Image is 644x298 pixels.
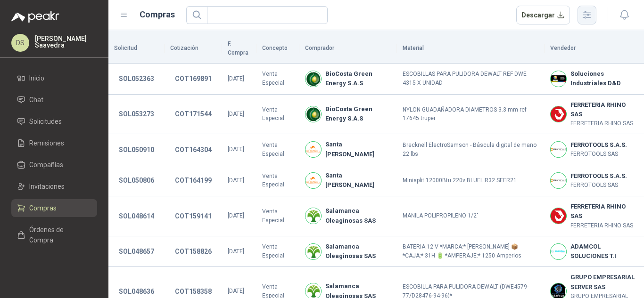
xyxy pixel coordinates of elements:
[397,196,545,236] td: MANILA POLIPROPILENO 1/2"
[397,34,545,64] th: Material
[305,208,321,224] img: Company Logo
[570,221,638,230] p: FERRETERIA RHINO SAS
[228,212,244,219] span: [DATE]
[551,208,566,224] img: Company Logo
[570,181,627,190] p: FERROTOOLS SAS
[325,69,391,89] b: BioCosta Green Energy S.A.S
[29,138,64,148] span: Remisiones
[228,75,244,82] span: [DATE]
[305,106,321,122] img: Company Logo
[11,221,97,249] a: Órdenes de Compra
[11,113,97,130] a: Solicitudes
[325,242,391,261] b: Salamanca Oleaginosas SAS
[551,71,566,87] img: Company Logo
[397,64,545,95] td: ESCOBILLAS PARA PULIDORA DEWALT REF DWE 4315 X UNIDAD
[29,181,65,192] span: Invitaciones
[170,141,216,158] button: COT164304
[29,160,63,170] span: Compañías
[11,34,29,52] div: DS
[299,34,397,64] th: Comprador
[11,199,97,217] a: Compras
[551,106,566,122] img: Company Logo
[397,134,545,165] td: Brecknell ElectroSamson - Báscula digital de mano 22 lbs
[114,172,159,189] button: SOL050806
[397,95,545,135] td: NYLON GUADAÑADORA DIAMETROS 3.3 mm ref 17645 truper
[551,173,566,188] img: Company Logo
[11,11,59,23] img: Logo peakr
[35,35,97,48] p: [PERSON_NAME] Saavedra
[305,173,321,188] img: Company Logo
[11,177,97,195] a: Invitaciones
[397,236,545,267] td: BATERIA 12 V *MARCA:* [PERSON_NAME] 📦 *CAJA:* 31H 🔋 *AMPERAJE:* 1250 Amperios
[570,242,638,261] b: ADAMCOL SOLUCIONES T.I
[228,177,244,184] span: [DATE]
[256,64,299,95] td: Venta Especial
[165,34,222,64] th: Cotización
[570,69,638,89] b: Soluciones Industriales D&D
[305,142,321,157] img: Company Logo
[114,208,159,225] button: SOL048614
[228,146,244,153] span: [DATE]
[545,34,644,64] th: Vendedor
[11,91,97,109] a: Chat
[29,203,57,213] span: Compras
[305,71,321,87] img: Company Logo
[256,165,299,196] td: Venta Especial
[325,140,391,159] b: Santa [PERSON_NAME]
[570,202,638,221] b: FERRETERIA RHINO SAS
[114,70,159,87] button: SOL052363
[228,248,244,255] span: [DATE]
[256,196,299,236] td: Venta Especial
[570,119,638,128] p: FERRETERIA RHINO SAS
[29,116,62,127] span: Solicitudes
[325,105,391,124] b: BioCosta Green Energy S.A.S
[11,69,97,87] a: Inicio
[170,208,216,225] button: COT159141
[222,34,256,64] th: F. Compra
[570,273,638,292] b: GRUPO EMPRESARIAL SERVER SAS
[551,142,566,157] img: Company Logo
[570,100,638,120] b: FERRETERIA RHINO SAS
[114,141,159,158] button: SOL050910
[570,140,627,150] b: FERROTOOLS S.A.S.
[114,105,159,122] button: SOL053273
[256,95,299,135] td: Venta Especial
[11,156,97,174] a: Compañías
[29,73,44,83] span: Inicio
[114,243,159,260] button: SOL048657
[140,8,175,21] h1: Compras
[570,150,627,159] p: FERROTOOLS SAS
[325,171,391,190] b: Santa [PERSON_NAME]
[228,288,244,294] span: [DATE]
[29,225,88,245] span: Órdenes de Compra
[256,134,299,165] td: Venta Especial
[170,105,216,122] button: COT171544
[228,111,244,117] span: [DATE]
[108,34,165,64] th: Solicitud
[305,244,321,259] img: Company Logo
[170,70,216,87] button: COT169891
[29,95,43,105] span: Chat
[570,171,627,181] b: FERROTOOLS S.A.S.
[397,165,545,196] td: Minisplit 12000Btu 220v BLUEL R32 SEER21
[11,134,97,152] a: Remisiones
[170,243,216,260] button: COT158826
[325,206,391,226] b: Salamanca Oleaginosas SAS
[256,34,299,64] th: Concepto
[170,172,216,189] button: COT164199
[256,236,299,267] td: Venta Especial
[516,6,570,24] button: Descargar
[551,244,566,259] img: Company Logo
